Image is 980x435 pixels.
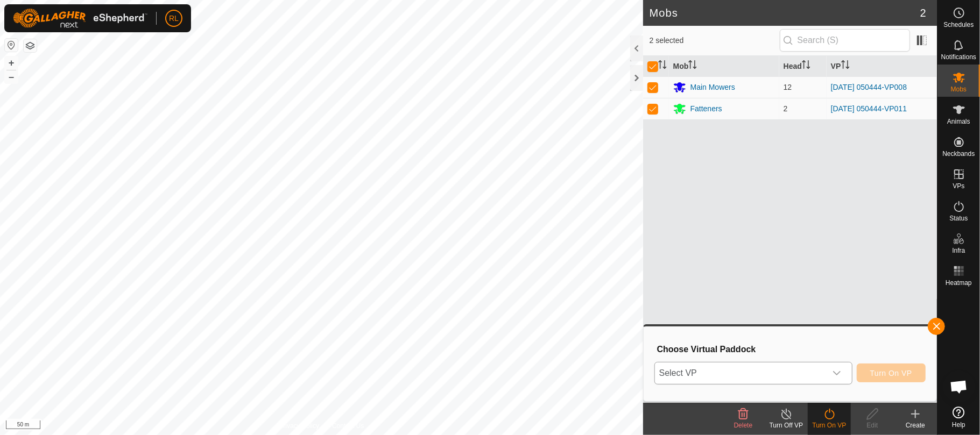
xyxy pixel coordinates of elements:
button: – [5,70,18,83]
p-sorticon: Activate to sort [658,62,667,70]
span: Status [949,215,968,222]
button: Reset Map [5,39,18,52]
span: Schedules [943,22,974,28]
p-sorticon: Activate to sort [688,62,697,70]
span: Turn On VP [870,369,912,377]
th: VP [827,56,937,77]
span: Mobs [951,86,967,92]
div: dropdown trigger [826,362,848,384]
div: Create [894,420,937,430]
span: 2 [920,5,926,21]
button: Map Layers [24,39,37,52]
span: Help [952,422,965,428]
div: Turn Off VP [765,420,808,430]
a: Open chat [943,370,975,403]
h3: Choose Virtual Paddock [657,344,926,354]
a: [DATE] 050444-VP011 [831,104,907,113]
button: Turn On VP [857,363,926,382]
span: RL [169,13,179,24]
span: Select VP [655,362,826,384]
span: Infra [952,247,965,254]
span: Neckbands [942,151,975,157]
input: Search (S) [780,29,910,52]
span: Heatmap [946,280,972,286]
a: Privacy Policy [279,421,319,431]
span: 12 [784,83,792,91]
img: Gallagher Logo [13,9,147,28]
th: Head [779,56,827,77]
p-sorticon: Activate to sort [841,62,850,70]
p-sorticon: Activate to sort [802,62,810,70]
div: Fatteners [690,103,722,115]
th: Mob [669,56,779,77]
div: Edit [851,420,894,430]
span: Delete [734,422,753,429]
div: Turn On VP [808,420,851,430]
a: Help [937,402,980,432]
span: VPs [953,183,964,189]
button: + [5,56,18,69]
span: Animals [947,118,970,125]
div: Main Mowers [690,82,735,93]
span: 2 selected [650,35,780,46]
h2: Mobs [650,6,920,19]
a: Contact Us [332,421,364,431]
a: [DATE] 050444-VP008 [831,83,907,91]
span: Notifications [941,54,976,60]
span: 2 [784,104,788,113]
